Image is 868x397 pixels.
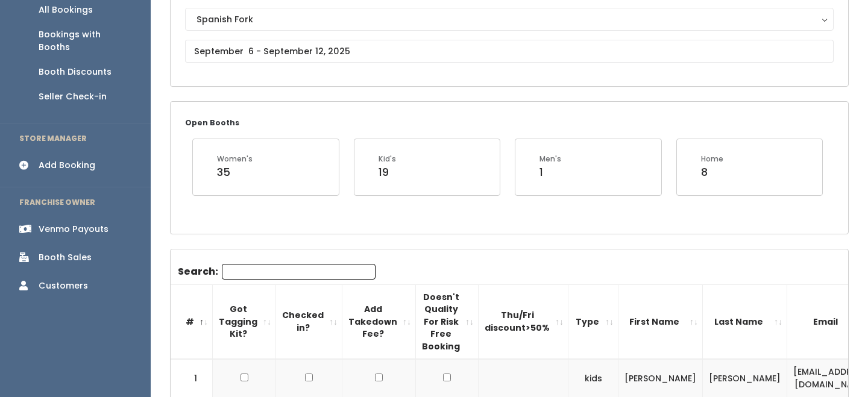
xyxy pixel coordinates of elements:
div: 8 [701,164,723,180]
div: Booth Sales [39,251,92,264]
td: kids [568,359,618,397]
div: Bookings with Booths [39,28,131,54]
div: Booth Discounts [39,66,112,78]
input: September 6 - September 12, 2025 [185,40,834,63]
th: #: activate to sort column descending [171,284,213,359]
div: All Bookings [39,4,93,16]
th: Add Takedown Fee?: activate to sort column ascending [342,284,416,359]
div: 19 [379,164,396,180]
div: Add Booking [39,159,95,172]
div: Women's [217,154,253,164]
td: [PERSON_NAME] [618,359,703,397]
div: Spanish Fork [197,13,822,26]
th: Thu/Fri discount&gt;50%: activate to sort column ascending [479,284,568,359]
th: First Name: activate to sort column ascending [618,284,703,359]
small: Open Booths [185,117,239,128]
th: Got Tagging Kit?: activate to sort column ascending [213,284,276,359]
input: Search: [222,264,376,280]
th: Last Name: activate to sort column ascending [703,284,787,359]
td: 1 [171,359,213,397]
td: [PERSON_NAME] [703,359,787,397]
div: 35 [217,164,253,180]
div: Venmo Payouts [39,223,108,236]
div: Seller Check-in [39,90,107,103]
button: Spanish Fork [185,8,834,31]
div: 1 [539,164,561,180]
th: Doesn't Quality For Risk Free Booking : activate to sort column ascending [416,284,479,359]
th: Type: activate to sort column ascending [568,284,618,359]
div: Men's [539,154,561,164]
div: Customers [39,280,88,292]
th: Checked in?: activate to sort column ascending [276,284,342,359]
div: Kid's [379,154,396,164]
div: Home [701,154,723,164]
label: Search: [178,264,376,280]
